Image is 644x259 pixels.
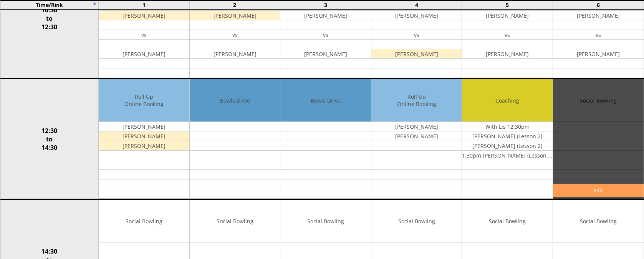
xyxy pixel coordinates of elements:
[462,79,553,122] td: Coaching
[462,151,553,160] td: 1.30pm [PERSON_NAME] (Lesson 2)
[99,0,190,9] td: 1
[553,30,644,40] td: vs
[190,11,280,20] td: [PERSON_NAME]
[462,131,553,141] td: [PERSON_NAME] (Lesson 2)
[371,30,462,40] td: vs
[371,11,462,20] td: [PERSON_NAME]
[371,200,462,242] td: Social Bowling
[462,30,553,40] td: vs
[280,11,371,20] td: [PERSON_NAME]
[462,122,553,131] td: With Lis 12.30pm
[0,79,99,199] td: 12:30 to 14:30
[280,79,371,122] td: Bowls Drive
[462,141,553,151] td: [PERSON_NAME] (Lesson 2)
[190,79,280,122] td: Bowls Drive
[99,122,189,131] td: [PERSON_NAME]
[99,79,189,122] td: Roll Up Online Booking
[553,11,644,20] td: [PERSON_NAME]
[99,131,189,141] td: [PERSON_NAME]
[462,0,553,9] td: 5
[99,30,189,40] td: vs
[553,200,644,242] td: Social Bowling
[553,0,644,9] td: 6
[190,200,280,242] td: Social Bowling
[99,11,189,20] td: [PERSON_NAME]
[280,49,371,59] td: [PERSON_NAME]
[371,122,462,131] td: [PERSON_NAME]
[280,0,371,9] td: 3
[462,200,553,242] td: Social Bowling
[553,184,644,197] a: Edit
[99,141,189,151] td: [PERSON_NAME]
[190,30,280,40] td: vs
[462,11,553,20] td: [PERSON_NAME]
[280,200,371,242] td: Social Bowling
[99,49,189,59] td: [PERSON_NAME]
[553,49,644,59] td: [PERSON_NAME]
[99,200,189,242] td: Social Bowling
[371,79,462,122] td: Roll Up Online Booking
[371,131,462,141] td: [PERSON_NAME]
[371,0,462,9] td: 4
[0,0,99,9] td: Time/Rink
[371,49,462,59] td: [PERSON_NAME]
[280,30,371,40] td: vs
[462,49,553,59] td: [PERSON_NAME]
[189,0,280,9] td: 2
[190,49,280,59] td: [PERSON_NAME]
